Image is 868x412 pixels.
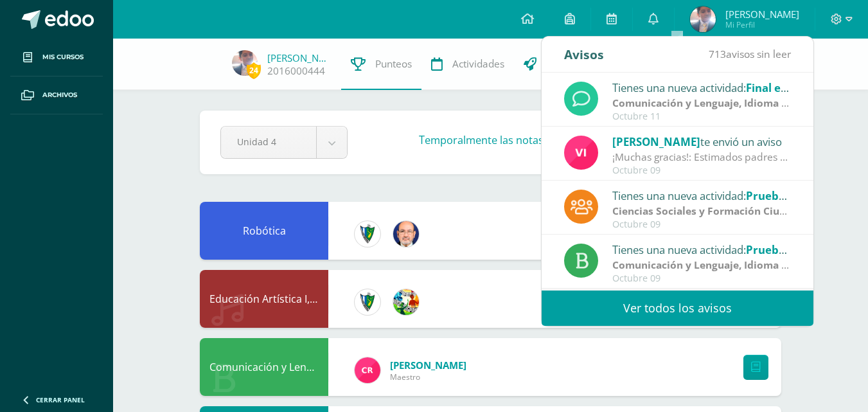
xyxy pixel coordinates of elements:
img: 9f174a157161b4ddbe12118a61fed988.png [355,289,380,315]
a: Trayectoria [514,39,607,90]
img: bd6d0aa147d20350c4821b7c643124fa.png [564,136,598,170]
span: Actividades [452,57,504,71]
img: ab28fb4d7ed199cf7a34bbef56a79c5b.png [355,357,380,383]
div: Educación Artística I, Música y Danza [200,270,328,328]
span: Mis cursos [42,52,84,62]
span: Unidad 4 [237,127,300,157]
strong: Comunicación y Lenguaje, Idioma Español [612,258,820,272]
div: Comunicación y Lenguaje, Idioma Español [200,338,328,396]
span: Archivos [42,90,77,100]
strong: Comunicación y Lenguaje, Idioma Extranjero Inglés [612,96,866,110]
img: 6b7a2a75a6c7e6282b1a1fdce061224c.png [393,221,419,247]
a: Unidad 4 [221,127,347,158]
img: 9f174a157161b4ddbe12118a61fed988.png [355,221,380,247]
div: Tienes una nueva actividad: [612,79,791,96]
div: Octubre 09 [612,165,791,176]
div: | Prueba de Logro [612,258,791,273]
span: [PERSON_NAME] [612,134,700,149]
span: Maestro [390,372,466,382]
div: Octubre 11 [612,111,791,122]
img: 159e24a6ecedfdf8f489544946a573f0.png [393,289,419,315]
div: Octubre 09 [612,273,791,284]
img: 5c1d6e0b6d51fe301902b7293f394704.png [690,6,716,32]
a: Archivos [10,76,103,114]
span: 24 [247,62,261,78]
div: te envió un aviso [612,133,791,150]
span: 713 [709,47,726,61]
a: Punteos [341,39,421,90]
a: Ver todos los avisos [542,291,813,326]
span: avisos sin leer [709,47,791,61]
div: Avisos [564,37,604,72]
span: Punteos [375,57,412,71]
span: [PERSON_NAME] [725,8,799,21]
div: | Prueba de Logro [612,204,791,219]
div: Tienes una nueva actividad: [612,241,791,258]
div: Octubre 09 [612,219,791,230]
h3: Temporalmente las notas . [419,133,700,147]
div: Robótica [200,202,328,260]
span: [PERSON_NAME] [390,359,466,372]
span: Mi Perfil [725,19,799,30]
img: 5c1d6e0b6d51fe301902b7293f394704.png [232,50,258,76]
a: Actividades [421,39,514,90]
a: [PERSON_NAME] [267,51,332,64]
a: 2016000444 [267,64,325,78]
span: Cerrar panel [36,395,85,404]
div: | Prueba de Logro [612,96,791,111]
a: Mis cursos [10,39,103,76]
span: Prueba de logro IV U [746,242,855,257]
div: Tienes una nueva actividad: [612,187,791,204]
div: ¡Muchas gracias!: Estimados padres y madres de familia. Llegamos al cierre de este ciclo escolar,... [612,150,791,165]
span: Final exam [746,80,804,95]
